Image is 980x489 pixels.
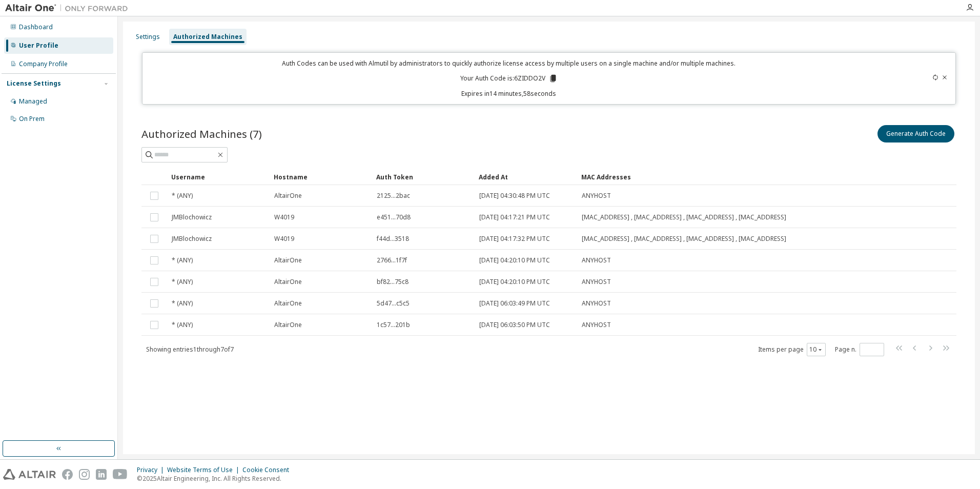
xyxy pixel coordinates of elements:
[172,299,193,308] span: * (ANY)
[274,213,294,221] span: W4019
[172,213,212,221] span: JMBlochowicz
[877,125,954,142] button: Generate Auth Code
[19,97,47,106] div: Managed
[377,256,407,264] span: 2766...1f7f
[242,466,295,474] div: Cookie Consent
[582,321,611,329] span: ANYHOST
[19,23,53,31] div: Dashboard
[172,235,212,243] span: JMBlochowicz
[479,192,550,200] span: [DATE] 04:30:48 PM UTC
[62,469,73,480] img: facebook.svg
[171,169,266,185] div: Username
[19,42,58,50] div: User Profile
[479,169,573,185] div: Added At
[377,235,409,243] span: f44d...3518
[582,235,786,243] span: [MAC_ADDRESS] , [MAC_ADDRESS] , [MAC_ADDRESS] , [MAC_ADDRESS]
[136,33,160,41] div: Settings
[377,321,410,329] span: 1c57...201b
[377,213,411,221] span: e451...70d8
[19,60,68,68] div: Company Profile
[96,469,107,480] img: linkedin.svg
[274,278,302,286] span: AltairOne
[137,474,295,483] p: © 2025 Altair Engineering, Inc. All Rights Reserved.
[479,321,550,329] span: [DATE] 06:03:50 PM UTC
[377,192,410,200] span: 2125...2bac
[758,343,826,356] span: Items per page
[377,299,410,308] span: 5d47...c5c5
[149,59,870,68] p: Auth Codes can be used with Almutil by administrators to quickly authorize license access by mult...
[113,469,128,480] img: youtube.svg
[173,33,242,41] div: Authorized Machines
[146,345,234,354] span: Showing entries 1 through 7 of 7
[274,235,294,243] span: W4019
[167,466,242,474] div: Website Terms of Use
[172,278,193,286] span: * (ANY)
[7,79,61,88] div: License Settings
[581,169,852,185] div: MAC Addresses
[479,213,550,221] span: [DATE] 04:17:21 PM UTC
[274,256,302,264] span: AltairOne
[582,213,786,221] span: [MAC_ADDRESS] , [MAC_ADDRESS] , [MAC_ADDRESS] , [MAC_ADDRESS]
[3,469,56,480] img: altair_logo.svg
[79,469,90,480] img: instagram.svg
[582,256,611,264] span: ANYHOST
[172,192,193,200] span: * (ANY)
[479,278,550,286] span: [DATE] 04:20:10 PM UTC
[274,192,302,200] span: AltairOne
[274,169,368,185] div: Hostname
[19,115,45,123] div: On Prem
[172,256,193,264] span: * (ANY)
[582,278,611,286] span: ANYHOST
[835,343,884,356] span: Page n.
[582,299,611,308] span: ANYHOST
[460,74,558,83] p: Your Auth Code is: 6ZIDDO2V
[137,466,167,474] div: Privacy
[172,321,193,329] span: * (ANY)
[479,256,550,264] span: [DATE] 04:20:10 PM UTC
[809,345,823,354] button: 10
[479,235,550,243] span: [DATE] 04:17:32 PM UTC
[141,127,262,141] span: Authorized Machines (7)
[5,3,133,13] img: Altair One
[274,321,302,329] span: AltairOne
[376,169,471,185] div: Auth Token
[274,299,302,308] span: AltairOne
[479,299,550,308] span: [DATE] 06:03:49 PM UTC
[582,192,611,200] span: ANYHOST
[149,89,870,98] p: Expires in 14 minutes, 58 seconds
[377,278,409,286] span: bf82...75c8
